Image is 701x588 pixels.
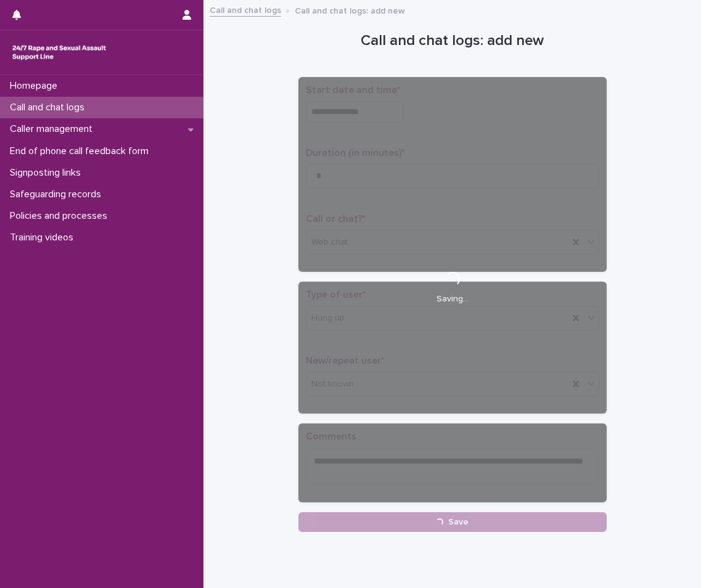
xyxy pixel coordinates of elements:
[295,3,405,17] p: Call and chat logs: add new
[298,32,607,50] h1: Call and chat logs: add new
[448,518,469,526] span: Save
[5,145,158,157] p: End of phone call feedback form
[298,512,607,532] button: Save
[5,210,117,222] p: Policies and processes
[437,294,469,304] p: Saving…
[210,2,281,17] a: Call and chat logs
[5,102,94,113] p: Call and chat logs
[10,40,109,65] img: rhQMoQhaT3yELyF149Cw
[5,80,67,92] p: Homepage
[5,167,91,179] p: Signposting links
[5,123,102,135] p: Caller management
[5,232,83,243] p: Training videos
[5,189,111,200] p: Safeguarding records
